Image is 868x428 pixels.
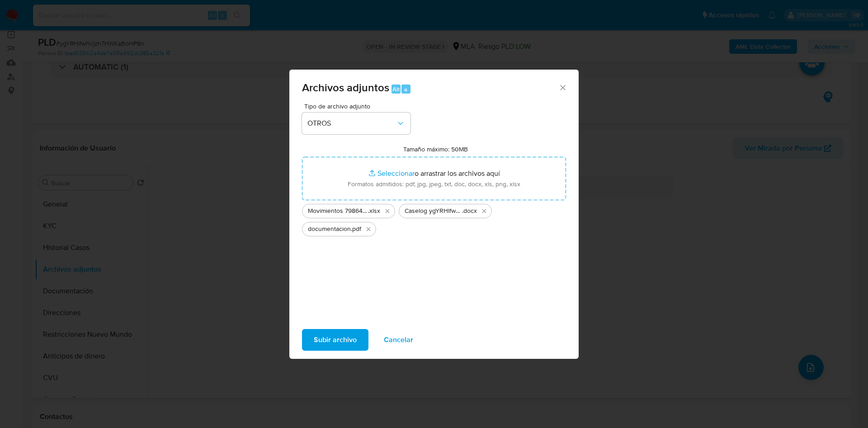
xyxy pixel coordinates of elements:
[314,330,357,350] span: Subir archivo
[307,119,396,128] span: OTROS
[302,113,410,134] button: OTROS
[308,207,368,216] span: Movimientos 798646842
[302,200,566,236] ul: Archivos seleccionados
[405,207,462,216] span: Caselog ygYRHlfwhVjzh7HWKaBoHP8n - 798646842
[363,224,374,235] button: Eliminar documentacion.pdf
[558,83,566,91] button: Cerrar
[462,207,477,216] span: .docx
[351,225,361,234] span: .pdf
[302,329,368,351] button: Subir archivo
[368,207,380,216] span: .xlsx
[403,145,468,153] label: Tamaño máximo: 50MB
[302,80,389,95] span: Archivos adjuntos
[304,103,413,109] span: Tipo de archivo adjunto
[382,206,393,216] button: Eliminar Movimientos 798646842.xlsx
[404,85,407,94] span: a
[384,330,413,350] span: Cancelar
[372,329,425,351] button: Cancelar
[479,206,490,216] button: Eliminar Caselog ygYRHlfwhVjzh7HWKaBoHP8n - 798646842 .docx
[308,225,351,234] span: documentacion
[392,85,400,94] span: Alt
